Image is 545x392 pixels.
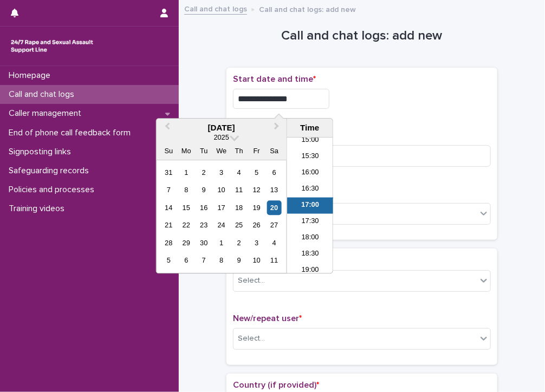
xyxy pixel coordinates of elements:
p: Signposting links [4,147,80,157]
span: 2025 [214,134,229,142]
div: Mo [179,144,193,159]
li: 18:00 [287,230,333,246]
div: Choose Wednesday, October 1st, 2025 [214,236,229,250]
div: Choose Wednesday, September 17th, 2025 [214,200,229,215]
div: Choose Friday, October 3rd, 2025 [249,236,264,250]
div: [DATE] [157,123,287,133]
div: Tu [197,144,211,159]
p: Policies and processes [4,185,103,195]
div: Sa [267,144,282,159]
div: Choose Tuesday, September 30th, 2025 [197,236,211,250]
div: Choose Tuesday, September 23rd, 2025 [197,218,211,233]
div: Choose Tuesday, September 9th, 2025 [197,183,211,198]
li: 15:00 [287,133,333,149]
p: Caller management [4,108,90,119]
p: Call and chat logs [4,89,83,100]
div: Fr [249,144,264,159]
div: Choose Thursday, September 18th, 2025 [232,200,246,215]
div: Choose Friday, September 5th, 2025 [249,165,264,180]
div: Choose Sunday, October 5th, 2025 [161,253,176,268]
span: New/repeat user [233,314,302,323]
div: Choose Saturday, September 27th, 2025 [267,218,282,233]
li: 15:30 [287,149,333,165]
div: Choose Sunday, September 21st, 2025 [161,218,176,233]
div: Choose Monday, September 15th, 2025 [179,200,193,215]
div: Choose Friday, October 10th, 2025 [249,253,264,268]
div: Choose Tuesday, September 2nd, 2025 [197,165,211,180]
p: Safeguarding records [4,166,98,176]
div: Th [232,144,246,159]
div: Choose Thursday, September 25th, 2025 [232,218,246,233]
div: Choose Monday, October 6th, 2025 [179,253,193,268]
p: End of phone call feedback form [4,128,139,138]
h1: Call and chat logs: add new [226,28,497,44]
p: Homepage [4,70,59,81]
div: Choose Sunday, September 7th, 2025 [161,183,176,198]
div: Choose Sunday, August 31st, 2025 [161,165,176,180]
img: rhQMoQhaT3yELyF149Cw [9,35,95,57]
div: Choose Thursday, October 9th, 2025 [232,253,246,268]
div: Choose Monday, September 22nd, 2025 [179,218,193,233]
div: Time [290,123,330,133]
a: Call and chat logs [184,2,247,15]
li: 18:30 [287,246,333,263]
div: Choose Wednesday, October 8th, 2025 [214,253,229,268]
li: 16:30 [287,181,333,198]
div: Choose Saturday, October 4th, 2025 [267,236,282,250]
li: 17:30 [287,214,333,230]
div: Choose Friday, September 12th, 2025 [249,183,264,198]
li: 16:00 [287,165,333,181]
div: Choose Wednesday, September 24th, 2025 [214,218,229,233]
div: Choose Tuesday, October 7th, 2025 [197,253,211,268]
button: Next Month [269,120,287,137]
div: Choose Tuesday, September 16th, 2025 [197,200,211,215]
div: Choose Friday, September 26th, 2025 [249,218,264,233]
button: Previous Month [158,120,175,137]
p: Training videos [4,204,73,214]
div: Choose Monday, September 1st, 2025 [179,165,193,180]
div: Choose Wednesday, September 3rd, 2025 [214,165,229,180]
div: Choose Monday, September 29th, 2025 [179,236,193,250]
div: Choose Saturday, September 6th, 2025 [267,165,282,180]
div: month 2025-09 [160,164,283,270]
div: Select... [238,333,265,344]
div: Choose Saturday, October 11th, 2025 [267,253,282,268]
p: Call and chat logs: add new [259,3,356,15]
span: Country (if provided) [233,381,319,389]
li: 19:00 [287,263,333,279]
div: Select... [238,275,265,286]
div: Choose Wednesday, September 10th, 2025 [214,183,229,198]
div: Choose Thursday, October 2nd, 2025 [232,236,246,250]
div: Choose Saturday, September 13th, 2025 [267,183,282,198]
li: 17:00 [287,198,333,214]
div: Choose Thursday, September 11th, 2025 [232,183,246,198]
div: We [214,144,229,159]
div: Su [161,144,176,159]
div: Choose Sunday, September 14th, 2025 [161,200,176,215]
div: Choose Monday, September 8th, 2025 [179,183,193,198]
span: Start date and time [233,75,316,83]
div: Choose Thursday, September 4th, 2025 [232,165,246,180]
div: Choose Friday, September 19th, 2025 [249,200,264,215]
div: Choose Sunday, September 28th, 2025 [161,236,176,250]
div: Choose Saturday, September 20th, 2025 [267,200,282,215]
